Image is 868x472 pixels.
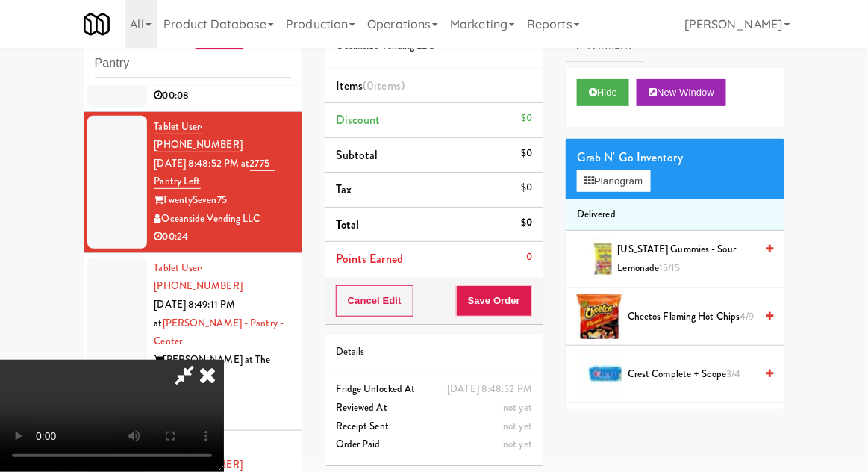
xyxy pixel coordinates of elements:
[336,417,532,436] div: Receipt Sent
[447,380,532,399] div: [DATE] 8:48:52 PM
[154,191,291,210] div: TwentySeven75
[84,253,302,431] li: Tablet User· [PHONE_NUMBER][DATE] 8:49:11 PM at[PERSON_NAME] - Pantry - Center[PERSON_NAME] at Th...
[628,308,755,326] span: Cheetos Flaming Hot Chips
[526,248,532,267] div: 0
[336,111,381,128] span: Discount
[503,437,532,451] span: not yet
[336,40,532,52] h5: Oceanside Vending LLC
[726,367,740,381] span: 3/4
[336,77,405,94] span: Items
[577,79,629,106] button: Hide
[612,240,774,277] div: [US_STATE] Gummies - Sour Lemonade15/15
[154,210,291,229] div: Oceanside Vending LLC
[622,365,773,384] div: Crest Complete + Scope3/4
[84,112,302,253] li: Tablet User· [PHONE_NUMBER][DATE] 8:48:52 PM at2775 - Pantry LeftTwentySeven75Oceanside Vending L...
[622,308,773,326] div: Cheetos Flaming Hot Chips4/9
[660,261,681,275] span: 15/15
[154,261,243,294] a: Tablet User· [PHONE_NUMBER]
[336,285,413,317] button: Cancel Edit
[628,365,755,384] span: Crest Complete + Scope
[336,146,378,164] span: Subtotal
[336,380,532,399] div: Fridge Unlocked At
[637,79,726,106] button: New Window
[566,199,784,231] li: Delivered
[336,216,360,233] span: Total
[336,343,532,361] div: Details
[154,156,250,170] span: [DATE] 8:48:52 PM at
[154,351,291,388] div: [PERSON_NAME] at The District
[740,309,755,323] span: 4/9
[521,144,532,163] div: $0
[503,400,532,414] span: not yet
[84,11,110,37] img: Micromart
[521,178,532,197] div: $0
[577,170,650,193] button: Planogram
[577,146,773,169] div: Grab N' Go Inventory
[503,419,532,433] span: not yet
[618,240,755,277] span: [US_STATE] Gummies - Sour Lemonade
[456,285,532,317] button: Save Order
[336,250,403,267] span: Points Earned
[521,109,532,128] div: $0
[154,297,236,330] span: [DATE] 8:49:11 PM at
[154,87,291,105] div: 00:08
[363,77,405,94] span: (0 )
[154,119,243,153] a: Tablet User· [PHONE_NUMBER]
[375,77,402,94] ng-pluralize: items
[95,50,291,78] input: Search vision orders
[154,316,284,349] a: [PERSON_NAME] - Pantry - Center
[336,181,352,198] span: Tax
[336,435,532,454] div: Order Paid
[336,399,532,417] div: Reviewed At
[154,228,291,246] div: 00:24
[521,214,532,232] div: $0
